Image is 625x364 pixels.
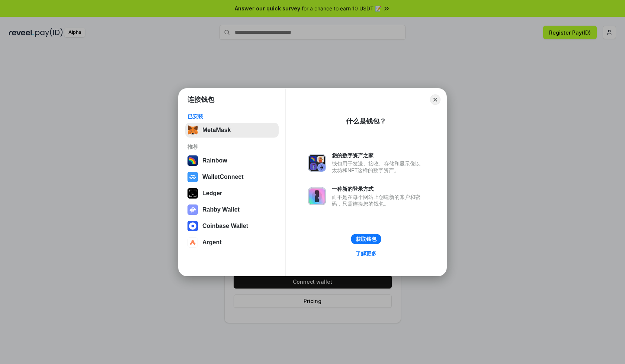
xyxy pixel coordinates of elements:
[185,202,279,217] button: Rabby Wallet
[202,157,227,164] div: Rainbow
[202,206,240,213] div: Rabby Wallet
[332,194,424,207] div: 而不是在每个网站上创建新的账户和密码，只需连接您的钱包。
[185,235,279,250] button: Argent
[332,160,424,174] div: 钱包用于发送、接收、存储和显示像以太坊和NFT这样的数字资产。
[185,170,279,184] button: WalletConnect
[187,113,276,120] div: 已安装
[187,125,198,135] img: svg+xml,%3Csvg%20fill%3D%22none%22%20height%3D%2233%22%20viewBox%3D%220%200%2035%2033%22%20width%...
[351,249,381,258] a: 了解更多
[185,153,279,168] button: Rainbow
[332,152,424,159] div: 您的数字资产之家
[430,94,440,105] button: Close
[308,154,326,172] img: svg+xml,%3Csvg%20xmlns%3D%22http%3A%2F%2Fwww.w3.org%2F2000%2Fsvg%22%20fill%3D%22none%22%20viewBox...
[351,234,381,244] button: 获取钱包
[185,186,279,201] button: Ledger
[202,174,244,180] div: WalletConnect
[356,236,376,242] div: 获取钱包
[185,219,279,233] button: Coinbase Wallet
[187,188,198,199] img: svg+xml,%3Csvg%20xmlns%3D%22http%3A%2F%2Fwww.w3.org%2F2000%2Fsvg%22%20width%3D%2228%22%20height%3...
[187,95,214,104] h1: 连接钱包
[202,190,222,197] div: Ledger
[332,186,424,192] div: 一种新的登录方式
[346,117,386,126] div: 什么是钱包？
[187,172,198,182] img: svg+xml,%3Csvg%20width%3D%2228%22%20height%3D%2228%22%20viewBox%3D%220%200%2028%2028%22%20fill%3D...
[187,237,198,248] img: svg+xml,%3Csvg%20width%3D%2228%22%20height%3D%2228%22%20viewBox%3D%220%200%2028%2028%22%20fill%3D...
[187,221,198,231] img: svg+xml,%3Csvg%20width%3D%2228%22%20height%3D%2228%22%20viewBox%3D%220%200%2028%2028%22%20fill%3D...
[202,127,231,133] div: MetaMask
[187,155,198,166] img: svg+xml,%3Csvg%20width%3D%22120%22%20height%3D%22120%22%20viewBox%3D%220%200%20120%20120%22%20fil...
[185,123,279,138] button: MetaMask
[202,223,248,229] div: Coinbase Wallet
[187,204,198,215] img: svg+xml,%3Csvg%20xmlns%3D%22http%3A%2F%2Fwww.w3.org%2F2000%2Fsvg%22%20fill%3D%22none%22%20viewBox...
[356,250,376,257] div: 了解更多
[187,144,276,150] div: 推荐
[308,187,326,205] img: svg+xml,%3Csvg%20xmlns%3D%22http%3A%2F%2Fwww.w3.org%2F2000%2Fsvg%22%20fill%3D%22none%22%20viewBox...
[202,239,222,246] div: Argent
